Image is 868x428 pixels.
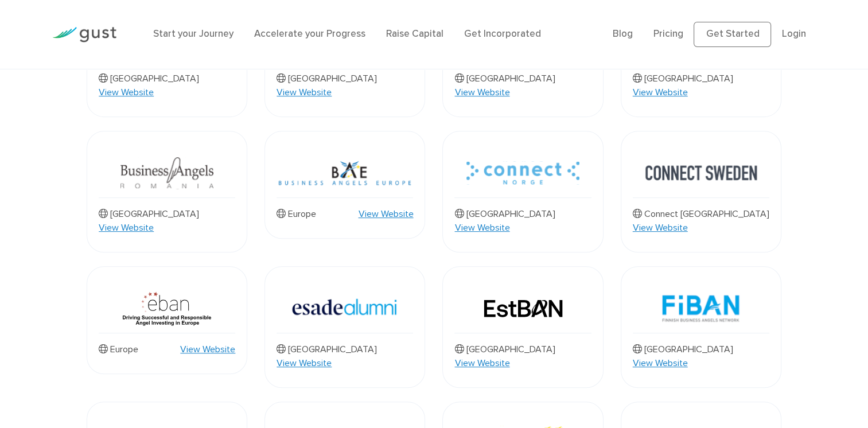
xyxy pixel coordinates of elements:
a: Accelerate your Progress [254,28,365,40]
a: View Website [454,356,509,370]
img: Connect Sweden [644,149,758,197]
img: Gust Logo [52,27,116,42]
p: Europe [277,207,316,221]
img: Eban [123,284,211,333]
img: Business Angels [120,149,213,197]
p: [GEOGRAPHIC_DATA] [277,343,377,356]
p: [GEOGRAPHIC_DATA] [99,207,199,221]
a: Pricing [653,28,683,40]
img: Esade Alumni [289,284,402,333]
a: View Website [454,85,509,99]
img: Connect [466,149,579,197]
a: View Website [277,356,332,370]
p: [GEOGRAPHIC_DATA] [633,72,733,85]
a: View Website [454,221,509,235]
img: Bae [277,149,413,197]
img: Fiban [660,284,742,333]
a: Blog [613,28,633,40]
a: View Website [633,221,688,235]
p: [GEOGRAPHIC_DATA] [633,343,733,356]
a: View Website [180,343,235,356]
a: Start your Journey [153,28,233,40]
a: View Website [633,356,688,370]
p: Europe [99,343,138,356]
img: Est Ban [476,284,571,333]
a: Login [781,28,805,40]
a: Raise Capital [386,28,443,40]
p: [GEOGRAPHIC_DATA] [454,72,555,85]
p: [GEOGRAPHIC_DATA] [99,72,199,85]
p: [GEOGRAPHIC_DATA] [454,207,555,221]
a: View Website [633,85,688,99]
a: View Website [99,221,154,235]
a: Get Incorporated [464,28,541,40]
a: View Website [358,207,413,221]
a: View Website [99,85,154,99]
a: Get Started [694,22,771,47]
p: [GEOGRAPHIC_DATA] [454,343,555,356]
p: Connect [GEOGRAPHIC_DATA] [633,207,769,221]
p: [GEOGRAPHIC_DATA] [277,72,377,85]
a: View Website [277,85,332,99]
